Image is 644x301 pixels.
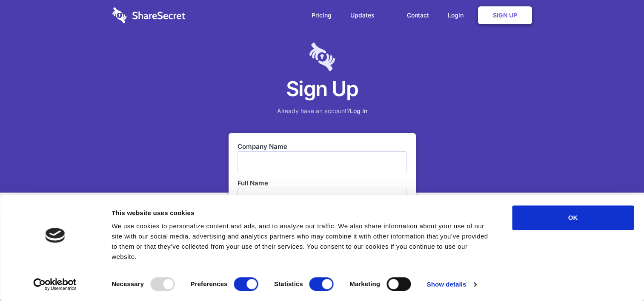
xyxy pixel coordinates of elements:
a: Pricing [303,2,340,28]
a: Contact [398,2,438,28]
div: This website uses cookies [112,208,493,218]
a: Sign Up [478,6,532,24]
label: Full Name [238,179,407,188]
img: logo-lt-purple-60x68@2x-c671a683ea72a1d466fb5d642181eefbee81c4e10ba9aed56c8e1d7e762e8086.png [309,43,335,71]
a: Log In [350,107,367,114]
img: logo-wordmark-white-trans-d4663122ce5f474addd5e946df7df03e33cb6a1c49d2221995e7729f52c070b2.svg [112,7,185,23]
strong: Statistics [274,280,303,287]
button: OK [512,205,634,230]
strong: Necessary [112,280,144,287]
div: We use cookies to personalize content and ads, and to analyze our traffic. We also share informat... [112,221,493,262]
a: Usercentrics Cookiebot - opens in a new window [18,278,92,291]
img: logo [45,228,65,243]
strong: Preferences [191,280,228,287]
a: Show details [427,278,476,291]
a: Login [439,2,476,28]
label: Company Name [238,142,407,151]
strong: Marketing [349,280,380,287]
